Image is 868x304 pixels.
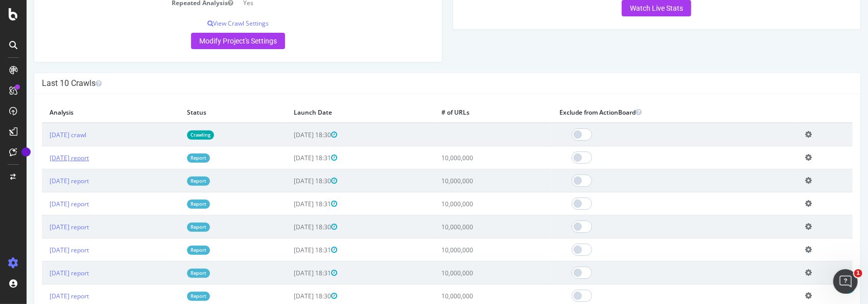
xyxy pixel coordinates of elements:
[23,246,62,254] a: [DATE] report
[23,154,62,162] a: [DATE] report
[260,102,407,123] th: Launch Date
[23,269,62,277] a: [DATE] report
[160,177,183,185] a: Report
[15,78,826,89] h4: Last 10 Crawls
[407,238,525,262] td: 10,000,000
[407,262,525,285] td: 10,000,000
[160,223,183,231] a: Report
[833,269,858,294] iframe: Intercom live chat
[407,146,525,169] td: 10,000,000
[267,269,311,277] span: [DATE] 18:31
[165,33,259,49] a: Modify Project's Settings
[15,19,408,28] p: View Crawl Settings
[854,269,862,277] span: 1
[267,246,311,254] span: [DATE] 18:31
[160,292,183,300] a: Report
[153,102,260,123] th: Status
[15,102,153,123] th: Analysis
[160,246,183,254] a: Report
[23,200,62,208] a: [DATE] report
[160,131,187,139] a: Crawling
[525,102,770,123] th: Exclude from ActionBoard
[23,177,62,185] a: [DATE] report
[267,200,311,208] span: [DATE] 18:31
[407,102,525,123] th: # of URLs
[23,223,62,231] a: [DATE] report
[407,169,525,192] td: 10,000,000
[23,131,60,139] a: [DATE] crawl
[267,131,311,139] span: [DATE] 18:30
[160,200,183,208] a: Report
[267,177,311,185] span: [DATE] 18:30
[160,269,183,277] a: Report
[407,215,525,238] td: 10,000,000
[267,154,311,162] span: [DATE] 18:31
[23,292,62,300] a: [DATE] report
[267,223,311,231] span: [DATE] 18:30
[160,154,183,162] a: Report
[407,192,525,215] td: 10,000,000
[267,292,311,300] span: [DATE] 18:30
[21,147,31,157] div: Tooltip anchor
